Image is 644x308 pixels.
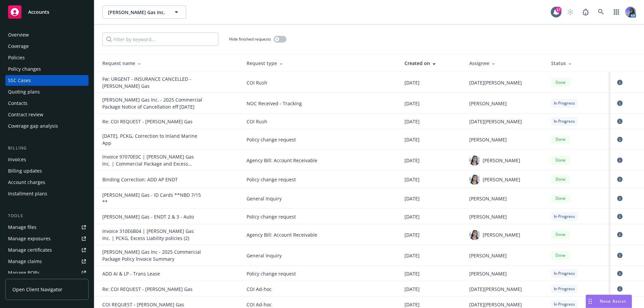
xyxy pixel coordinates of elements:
img: photo [625,7,636,17]
a: Manage exposures [5,233,89,244]
span: Done [554,195,567,201]
div: Binding Correction: ADD AP ENDT [102,176,203,183]
div: Manage exposures [8,233,51,244]
span: In Progress [554,301,575,307]
a: Contacts [5,98,89,109]
a: Start snowing [563,5,577,19]
div: Manage files [8,222,37,233]
div: Billing updates [8,166,42,176]
a: circleInformation [616,212,624,221]
div: Installment plans [8,188,47,199]
span: In Progress [554,100,575,106]
span: Accounts [28,9,49,15]
button: [PERSON_NAME] Gas Inc. [102,5,186,19]
span: COI Rush [247,79,393,86]
span: Policy change request [247,136,393,143]
a: circleInformation [616,135,624,143]
div: Request name [102,60,236,67]
span: [PERSON_NAME] [469,252,507,259]
a: Search [594,5,608,19]
span: COI Rush [247,118,393,125]
span: [DATE] [405,118,420,125]
span: COI Ad-hoc [247,286,393,293]
a: circleInformation [616,156,624,164]
span: [PERSON_NAME] [483,231,520,238]
div: Status [551,60,605,67]
div: Billing [5,145,89,151]
a: Billing updates [5,166,89,176]
span: General Inquiry [247,195,393,202]
span: Done [554,252,567,258]
span: [DATE] [405,213,420,220]
a: Coverage [5,41,89,52]
a: Manage claims [5,256,89,267]
span: [PERSON_NAME] [469,100,507,107]
a: circleInformation [616,194,624,202]
div: Assignee [469,60,540,67]
span: In Progress [554,286,575,292]
span: Done [554,232,567,238]
a: Quoting plans [5,86,89,97]
span: In Progress [554,118,575,124]
a: Manage certificates [5,245,89,255]
div: 06.30.2025, PCKG, Correction to Inland Marine App [102,132,203,146]
div: Coverage gap analysis [8,121,58,131]
div: Dorn's Gas - ENDT 2 & 3 - Auto [102,213,203,220]
a: Report a Bug [579,5,592,19]
a: Policies [5,52,89,63]
a: Coverage gap analysis [5,121,89,131]
span: [DATE] [405,176,420,183]
span: Agency Bill: Account Receivable [247,231,393,238]
span: [DATE] [405,195,420,202]
div: Tools [5,212,89,219]
div: Dorn's Gas Inc. - 2025 Commercial Package Notice of Cancellation eff 07-31-2025 [102,96,203,110]
div: Quoting plans [8,86,40,97]
span: [PERSON_NAME] Gas Inc. [108,9,166,16]
span: [DATE][PERSON_NAME] [469,286,522,293]
input: Filter by keyword... [102,33,218,46]
div: Coverage [8,41,29,52]
div: Contacts [8,98,28,109]
a: circleInformation [616,175,624,183]
span: [DATE] [405,301,420,308]
div: Policy changes [8,64,41,74]
a: circleInformation [616,99,624,107]
div: SSC Cases [8,75,31,86]
span: Nova Assist [600,298,626,304]
span: [DATE] [405,79,420,86]
div: Contract review [8,109,43,120]
span: [PERSON_NAME] [469,270,507,277]
span: In Progress [554,270,575,276]
div: Manage BORs [8,267,40,278]
div: Drag to move [586,295,594,308]
a: Accounts [5,3,89,21]
a: Policy changes [5,64,89,74]
img: photo [469,155,480,166]
a: circleInformation [616,231,624,239]
a: Account charges [5,177,89,188]
img: photo [469,174,480,185]
span: [PERSON_NAME] [483,157,520,164]
a: Contract review [5,109,89,120]
div: Re: COI REQUEST - Dorn's Gas [102,286,203,293]
span: [DATE] [405,286,420,293]
span: COI Ad-hoc [247,301,393,308]
span: [DATE][PERSON_NAME] [469,118,522,125]
span: Done [554,79,567,85]
span: Done [554,176,567,182]
span: Policy change request [247,270,393,277]
span: NOC Received - Tracking [247,100,393,107]
a: circleInformation [616,78,624,86]
span: [DATE] [405,136,420,143]
a: Manage BORs [5,267,89,278]
button: Nova Assist [586,295,632,308]
span: Hide finished requests [229,36,271,42]
div: 17 [555,7,561,13]
div: Invoice 97070E0C | Dorn's Gas Inc. | Commercial Package and Excess Liability (2) renewal 25-26 [102,153,203,167]
span: [PERSON_NAME] [483,176,520,183]
a: Installment plans [5,188,89,199]
div: Manage claims [8,256,42,267]
span: [DATE] [405,157,420,164]
img: photo [469,229,480,240]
